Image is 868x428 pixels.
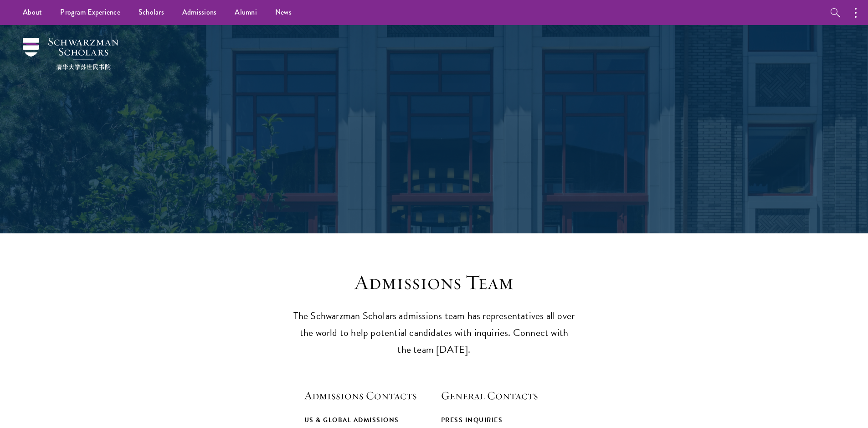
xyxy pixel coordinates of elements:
div: US & Global Admissions [304,414,427,426]
h5: General Contacts [441,388,564,403]
h5: Admissions Contacts [304,388,427,403]
p: The Schwarzman Scholars admissions team has representatives all over the world to help potential ... [293,308,575,358]
h3: Admissions Team [293,270,575,295]
img: Schwarzman Scholars [23,38,118,70]
div: Press Inquiries [441,414,564,426]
